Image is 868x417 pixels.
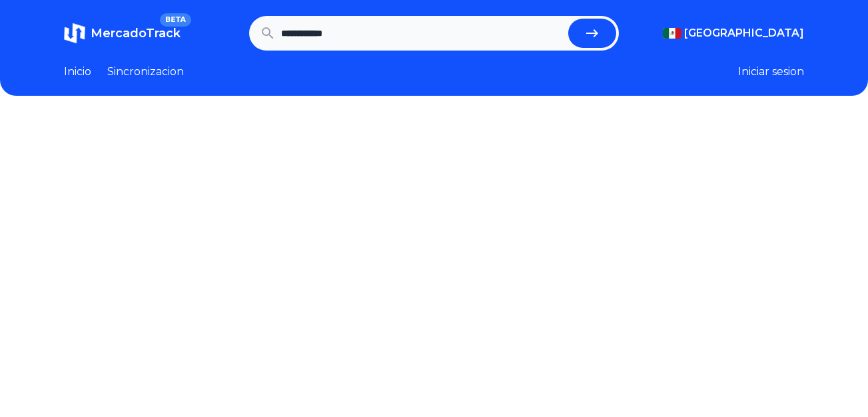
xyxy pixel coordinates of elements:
[738,64,804,80] button: Iniciar sesion
[663,25,804,41] button: [GEOGRAPHIC_DATA]
[107,64,184,80] a: Sincronizacion
[64,64,91,80] a: Inicio
[160,13,191,27] span: BETA
[684,25,804,41] span: [GEOGRAPHIC_DATA]
[91,26,181,41] span: MercadoTrack
[64,23,181,44] a: MercadoTrackBETA
[663,28,681,39] img: Mexico
[64,23,85,44] img: MercadoTrack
